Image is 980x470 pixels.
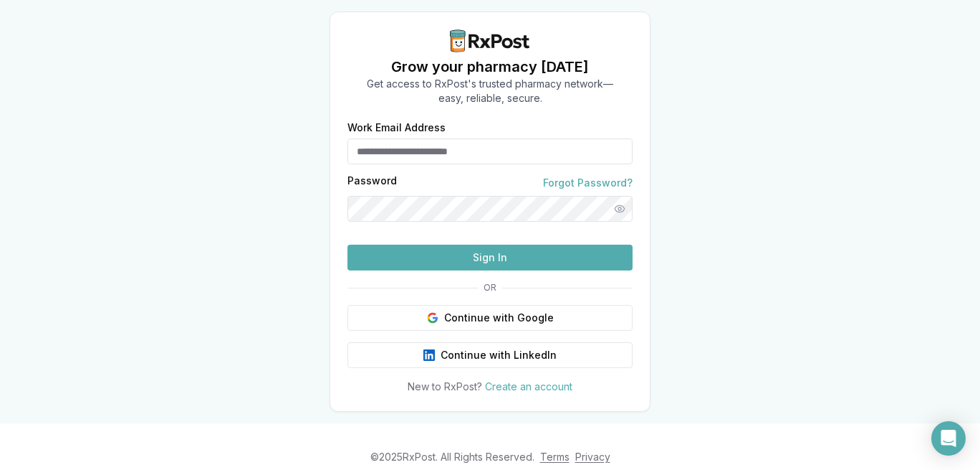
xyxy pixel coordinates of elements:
span: OR [478,282,502,293]
h1: Grow your pharmacy [DATE] [367,57,613,77]
button: Continue with Google [347,305,633,331]
a: Forgot Password? [543,176,633,190]
img: RxPost Logo [444,29,536,52]
button: Continue with LinkedIn [347,342,633,368]
img: Google [427,312,438,324]
label: Work Email Address [347,123,633,133]
div: Open Intercom Messenger [931,421,966,456]
a: Privacy [575,451,610,463]
button: Show password [607,196,633,222]
img: LinkedIn [423,349,435,361]
span: New to RxPost? [408,380,482,393]
button: Sign In [347,245,633,271]
label: Password [347,176,397,190]
a: Terms [540,451,570,463]
a: Create an account [485,380,572,393]
p: Get access to RxPost's trusted pharmacy network— easy, reliable, secure. [367,77,613,105]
